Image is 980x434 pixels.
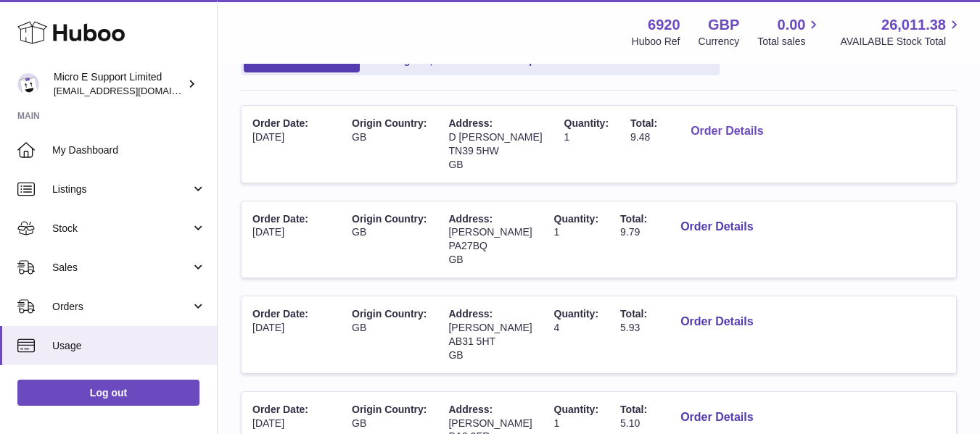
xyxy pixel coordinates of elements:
strong: 6920 [648,15,680,35]
span: 5.93 [620,322,640,333]
span: Order Date: [252,308,308,320]
span: Stock [52,222,191,235]
strong: GBP [708,15,739,35]
span: [PERSON_NAME] [448,322,532,333]
button: Order Details [669,212,765,242]
span: GB [448,349,463,361]
span: Origin Country: [352,213,427,225]
a: 26,011.38 AVAILABLE Stock Total [840,15,963,49]
span: My Dashboard [52,143,206,157]
span: Quantity: [554,404,598,415]
span: Orders [52,300,191,314]
span: D [PERSON_NAME] [448,131,542,143]
span: Total: [630,117,657,129]
span: Address: [448,308,493,320]
span: [EMAIL_ADDRESS][DOMAIN_NAME] [54,85,213,96]
td: 4 [543,296,609,373]
td: [DATE] [242,201,319,278]
span: 26,011.38 [881,15,946,35]
span: [PERSON_NAME] [448,226,532,238]
span: Address: [448,404,493,415]
span: Order Date: [252,404,308,415]
span: Address: [448,213,493,225]
span: Order Date: [252,117,308,129]
span: PA27BQ [448,240,487,251]
td: 1 [543,201,609,278]
a: 0.00 Total sales [757,15,822,49]
span: Quantity: [554,213,598,225]
span: GB [448,254,463,265]
span: 5.10 [620,417,640,429]
span: TN39 5HW [448,145,498,157]
span: Origin Country: [352,308,427,320]
span: Sales [52,261,191,275]
td: GB [341,201,437,278]
img: contact@micropcsupport.com [17,73,39,95]
span: AB31 5HT [448,335,495,347]
div: Micro E Support Limited [54,70,184,98]
td: [DATE] [242,296,319,373]
span: Total: [620,308,647,320]
button: Order Details [669,307,765,337]
span: 9.48 [630,131,650,143]
span: Origin Country: [352,117,427,129]
td: 1 [553,106,619,183]
span: AVAILABLE Stock Total [840,35,963,49]
div: Currency [699,35,740,49]
span: Total sales [757,35,822,49]
span: GB [448,159,463,170]
td: [DATE] [242,106,319,183]
span: Usage [52,339,206,353]
span: Quantity: [564,117,609,129]
span: Order Date: [252,213,308,225]
span: [PERSON_NAME] [448,417,532,429]
span: Total: [620,213,647,225]
td: GB [341,296,437,373]
td: GB [341,106,437,183]
span: Listings [52,183,191,196]
span: 0.00 [778,15,806,35]
span: 9.79 [620,226,640,238]
span: Total: [620,404,647,415]
button: Order Details [679,117,775,146]
span: Quantity: [554,308,598,320]
div: Huboo Ref [632,35,680,49]
span: Address: [448,117,493,129]
button: Order Details [669,403,765,433]
span: Origin Country: [352,404,427,415]
a: Log out [17,380,199,406]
